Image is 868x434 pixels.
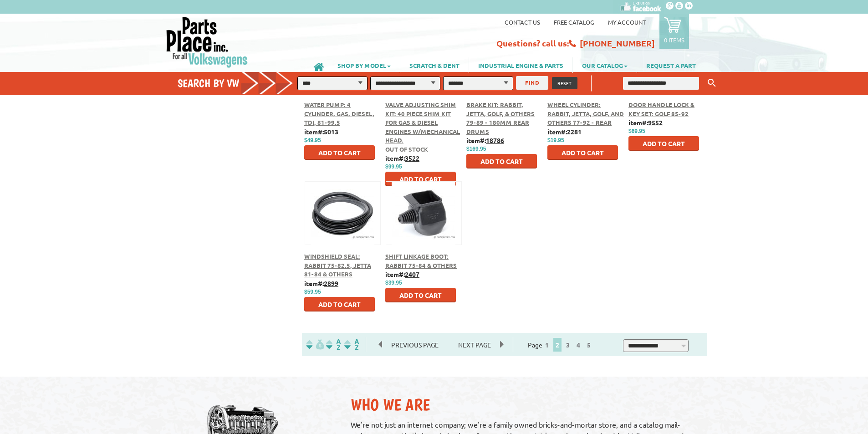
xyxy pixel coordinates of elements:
a: Windshield Seal: Rabbit 75-82.5, Jetta 81-84 & Others [304,252,371,278]
span: Add to Cart [399,291,442,299]
img: Sort by Sales Rank [342,339,361,350]
a: Door Handle Lock & Key Set: Golf 85-92 [628,101,694,117]
u: 2899 [324,279,338,287]
a: Free Catalog [554,18,594,26]
a: OUR CATALOG [573,57,637,73]
span: Add to Cart [480,157,523,165]
a: 3 [564,341,572,349]
p: 0 items [664,36,684,44]
span: 2 [553,338,562,352]
button: Add to Cart [304,297,375,311]
a: Brake Kit: Rabbit, Jetta, Golf, & Others 79-89 - 180mm Rear Drums [466,101,535,135]
button: Add to Cart [628,136,699,151]
span: $99.95 [385,163,402,170]
u: 9552 [648,118,663,127]
u: 2281 [567,128,582,136]
a: Water Pump: 4 Cylinder, Gas, Diesel, TDI, 81-99.5 [304,101,374,126]
button: Keyword Search [705,76,719,91]
u: 18786 [486,136,504,144]
span: Previous Page [382,338,448,352]
u: 3522 [405,154,419,162]
a: My Account [608,18,646,26]
span: Next Page [449,338,500,352]
h4: Search by VW [178,77,302,90]
a: Contact us [505,18,540,26]
img: Sort by Headline [324,339,342,350]
span: $49.95 [304,137,321,143]
b: item#: [547,128,582,136]
a: 4 [574,341,582,349]
span: Add to Cart [562,148,604,157]
span: Out of stock [385,145,428,153]
button: Add to Cart [304,145,375,160]
a: REQUEST A PART [637,57,705,73]
img: Parts Place Inc! [165,16,249,68]
a: INDUSTRIAL ENGINE & PARTS [469,57,572,73]
span: $39.95 [385,280,402,286]
img: filterpricelow.svg [306,339,324,350]
span: Add to Cart [399,175,442,183]
b: item#: [385,154,419,162]
a: Next Page [449,341,500,349]
a: SHOP BY MODEL [328,57,400,73]
a: Previous Page [379,341,449,349]
span: RESET [557,80,572,87]
a: 1 [543,341,551,349]
a: Wheel Cylinder: Rabbit, Jetta, Golf, and others 77-92 - Rear [547,101,624,126]
a: 0 items [659,14,689,49]
b: item#: [628,118,663,127]
a: 5 [585,341,593,349]
button: RESET [552,77,577,89]
span: Add to Cart [643,139,685,148]
button: FIND [516,76,548,90]
h2: Who We Are [351,395,698,414]
u: 5013 [324,128,338,136]
span: Add to Cart [318,148,361,157]
b: item#: [304,279,338,287]
a: SCRATCH & DENT [400,57,469,73]
button: Add to Cart [385,172,456,186]
div: Page [513,337,608,352]
span: $59.95 [304,289,321,295]
span: $169.95 [466,146,486,152]
button: Add to Cart [385,288,456,302]
button: Add to Cart [466,154,537,168]
u: 2407 [405,270,419,278]
a: Shift Linkage Boot: Rabbit 75-84 & Others [385,252,457,269]
b: item#: [466,136,504,144]
span: Add to Cart [318,300,361,308]
b: item#: [304,128,338,136]
span: $69.95 [628,128,645,134]
span: $19.95 [547,137,564,143]
button: Add to Cart [547,145,618,160]
b: item#: [385,270,419,278]
a: Valve Adjusting Shim Kit: 40 Piece Shim kit for Gas & Diesel engines w/Mechanical Head. [385,101,460,144]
